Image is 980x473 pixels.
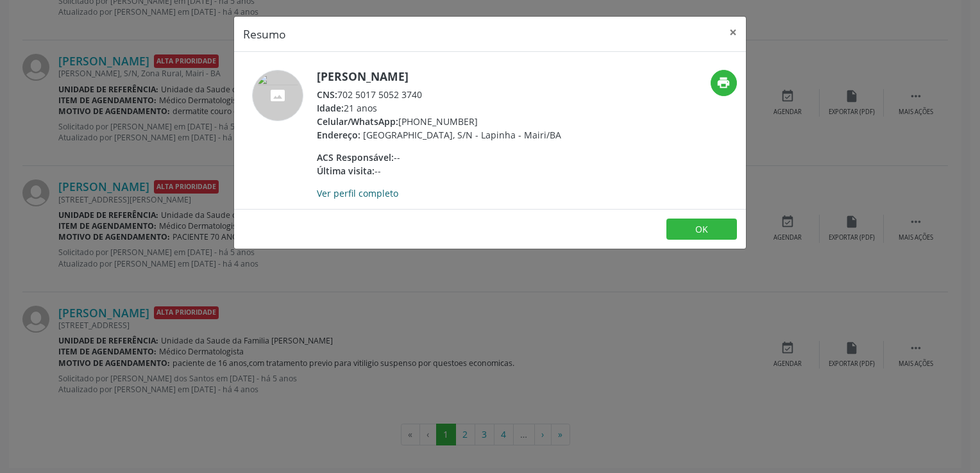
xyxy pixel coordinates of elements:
a: Ver perfil completo [317,187,398,199]
div: -- [317,151,561,164]
i: print [716,76,731,90]
button: print [711,70,737,96]
span: Última visita: [317,165,375,177]
div: 702 5017 5052 3740 [317,88,561,101]
span: [GEOGRAPHIC_DATA], S/N - Lapinha - Mairi/BA [363,129,561,141]
button: OK [666,219,737,240]
div: -- [317,164,561,178]
span: Celular/WhatsApp: [317,115,398,128]
img: accompaniment [252,70,303,121]
h5: [PERSON_NAME] [317,70,561,83]
span: Idade: [317,102,344,114]
div: [PHONE_NUMBER] [317,115,561,128]
span: CNS: [317,88,337,101]
h5: Resumo [243,26,286,42]
span: ACS Responsável: [317,151,394,163]
div: 21 anos [317,101,561,115]
span: Endereço: [317,129,360,141]
button: Close [720,17,746,48]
